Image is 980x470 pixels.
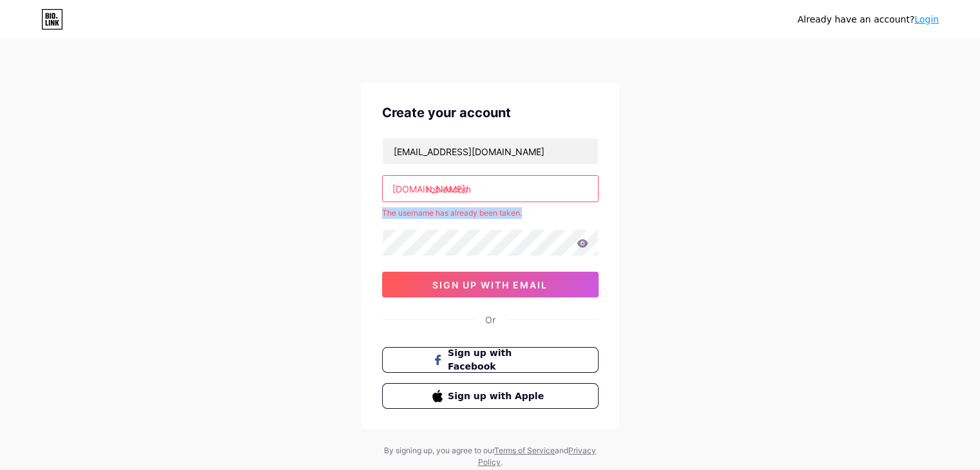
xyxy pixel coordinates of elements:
div: Create your account [382,103,599,122]
button: Sign up with Facebook [382,347,599,373]
div: Already have an account? [798,13,939,26]
input: username [383,176,598,202]
button: sign up with email [382,272,599,297]
a: Terms of Service [494,446,555,455]
div: The username has already been taken. [382,207,599,219]
span: Sign up with Apple [448,390,548,403]
div: [DOMAIN_NAME]/ [392,182,468,196]
button: Sign up with Apple [382,383,599,409]
div: Or [485,313,495,326]
a: Login [914,14,939,24]
div: By signing up, you agree to our and . [381,445,600,468]
span: Sign up with Facebook [448,346,548,373]
span: sign up with email [432,279,548,290]
input: Email [383,138,598,164]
